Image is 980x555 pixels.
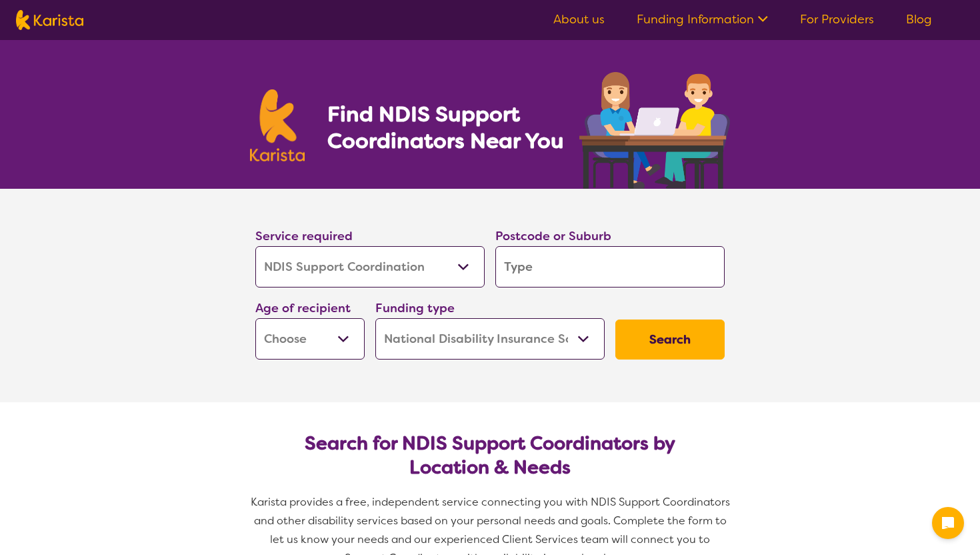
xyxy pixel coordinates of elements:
[800,11,874,27] a: For Providers
[16,10,83,30] img: Karista logo
[615,320,725,360] button: Search
[579,72,730,189] img: support-coordination
[495,246,725,288] input: Type
[255,300,351,316] label: Age of recipient
[495,228,611,244] label: Postcode or Suburb
[553,11,605,27] a: About us
[250,89,305,161] img: Karista logo
[255,228,353,244] label: Service required
[266,432,714,480] h2: Search for NDIS Support Coordinators by Location & Needs
[906,11,932,27] a: Blog
[637,11,768,27] a: Funding Information
[327,101,574,154] h1: Find NDIS Support Coordinators Near You
[375,300,455,316] label: Funding type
